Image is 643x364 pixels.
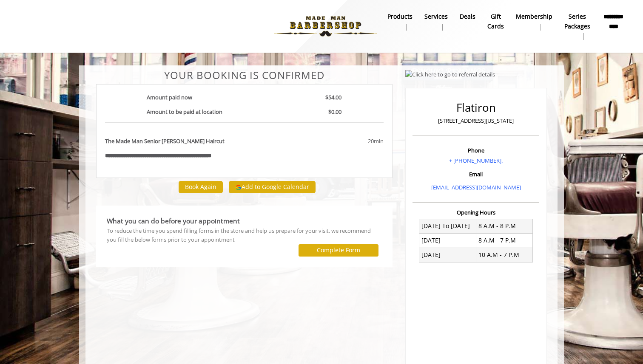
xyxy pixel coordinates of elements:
[405,70,495,79] img: Click here to go to referral details
[460,12,475,21] b: Deals
[419,248,476,262] td: [DATE]
[381,11,418,33] a: Productsproducts
[413,209,539,215] h3: Opening Hours
[564,12,590,31] b: Series packages
[267,3,384,50] img: Made Man Barbershop logo
[419,219,476,233] td: [DATE] To [DATE]
[476,233,533,248] td: 8 A.M - 7 P.M
[317,247,360,254] label: Complete Form
[415,102,537,114] h2: Flatiron
[107,226,382,244] div: To reduce the time you spend filling forms in the store and help us prepare for your visit, we re...
[147,108,222,116] b: Amount to be paid at location
[476,248,533,262] td: 10 A.M - 7 P.M
[516,12,552,21] b: Membership
[510,11,558,33] a: MembershipMembership
[415,147,537,153] h3: Phone
[299,244,378,257] button: Complete Form
[449,157,503,164] a: + [PHONE_NUMBER].
[419,233,476,248] td: [DATE]
[476,219,533,233] td: 8 A.M - 8 P.M
[229,181,316,194] button: Add to Google Calendar
[387,12,413,21] b: products
[431,183,521,191] a: [EMAIL_ADDRESS][DOMAIN_NAME]
[415,171,537,177] h3: Email
[454,11,481,33] a: DealsDeals
[328,108,341,116] b: $0.00
[299,137,383,146] div: 20min
[481,11,510,42] a: Gift cardsgift cards
[424,12,448,21] b: Services
[147,93,192,101] b: Amount paid now
[415,116,537,125] p: [STREET_ADDRESS][US_STATE]
[325,93,341,101] b: $54.00
[179,181,223,193] button: Book Again
[107,216,240,226] b: What you can do before your appointment
[487,12,504,31] b: gift cards
[418,11,454,33] a: ServicesServices
[96,70,393,81] center: Your Booking is confirmed
[105,137,225,146] b: The Made Man Senior [PERSON_NAME] Haircut
[558,11,596,42] a: Series packagesSeries packages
